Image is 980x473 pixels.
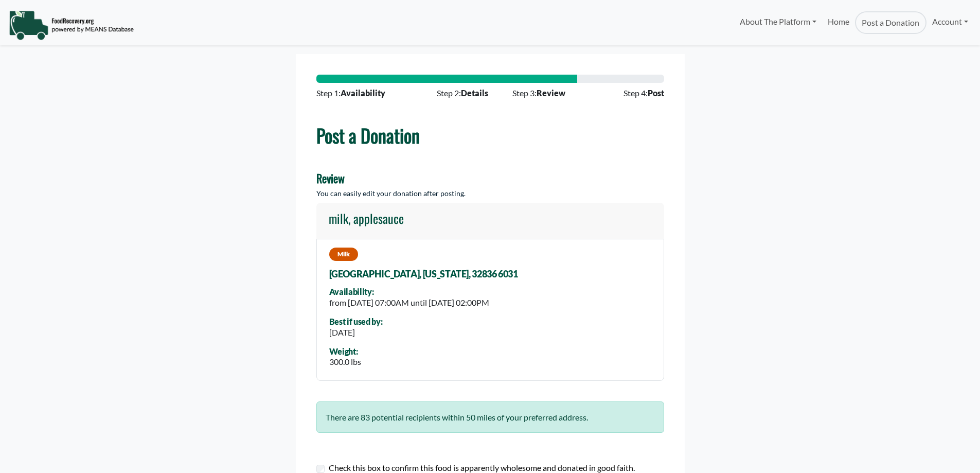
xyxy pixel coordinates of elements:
div: Weight: [329,347,361,356]
h4: milk, applesauce [329,211,404,226]
img: NavigationLogo_FoodRecovery-91c16205cd0af1ed486a0f1a7774a6544ea792ac00100771e7dd3ec7c0e58e41.png [9,10,134,41]
div: [DATE] [329,326,383,339]
span: Step 4: [623,87,664,99]
div: 300.0 lbs [329,356,361,368]
strong: Post [648,88,664,98]
span: Step 3: [512,87,599,99]
div: Availability: [329,287,489,296]
a: Account [926,11,974,32]
strong: Availability [341,88,385,98]
h1: Post a Donation [316,124,664,146]
h5: You can easily edit your donation after posting. [316,189,664,198]
span: Milk [329,248,358,261]
strong: Review [537,88,565,98]
div: Best if used by: [329,317,383,326]
span: Step 1: [316,87,385,99]
strong: Details [461,88,488,98]
div: from [DATE] 07:00AM until [DATE] 02:00PM [329,296,489,309]
span: [GEOGRAPHIC_DATA], [US_STATE], 32836 6031 [329,269,518,279]
a: Home [822,11,855,34]
div: There are 83 potential recipients within 50 miles of your preferred address. [316,401,664,433]
span: Step 2: [437,87,488,99]
a: About The Platform [734,11,822,32]
h4: Review [316,171,664,185]
a: Post a Donation [855,11,926,34]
